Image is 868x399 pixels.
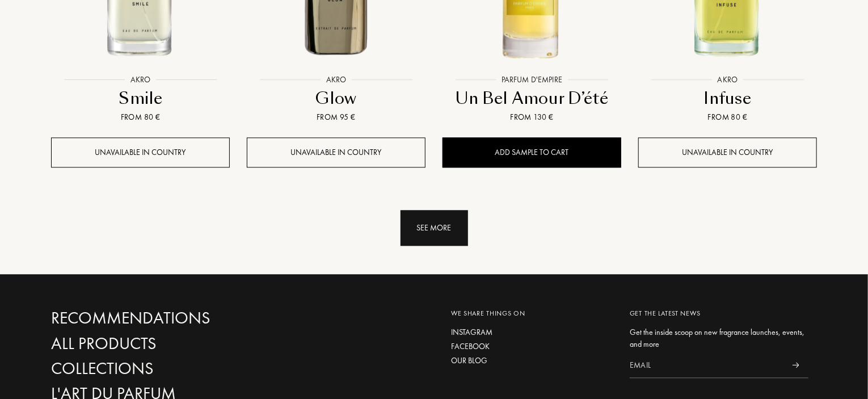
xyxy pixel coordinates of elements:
a: All products [51,334,295,354]
img: news_send.svg [792,362,799,368]
div: Get the latest news [630,308,808,318]
div: Get the inside scoop on new fragrance launches, events, and more [630,326,808,350]
div: Add sample to cart [443,137,621,167]
a: Our blog [451,355,613,367]
a: Collections [51,359,295,379]
div: We share things on [451,308,613,318]
div: From 130 € [447,111,617,123]
div: Unavailable in country [247,137,425,167]
div: From 80 € [643,111,812,123]
a: Facebook [451,341,613,352]
div: See more [401,210,468,246]
div: Unavailable in country [51,137,230,167]
a: Recommendations [51,308,295,328]
div: From 80 € [56,111,225,123]
input: Email [630,352,783,378]
div: From 95 € [251,111,421,123]
a: Instagram [451,326,613,338]
div: Unavailable in country [638,137,817,167]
